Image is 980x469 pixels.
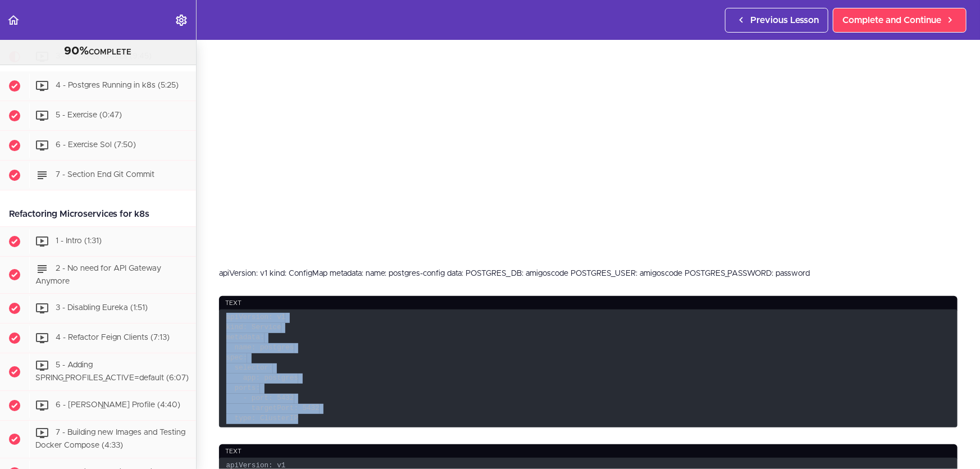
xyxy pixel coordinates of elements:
[725,8,828,33] a: Previous Lesson
[219,444,958,459] div: text
[7,13,20,27] svg: Back to course curriculum
[833,8,967,33] a: Complete and Continue
[842,13,941,27] span: Complete and Continue
[56,171,154,179] span: 7 - Section End Git Commit
[65,45,89,57] span: 90%
[219,296,958,311] div: text
[56,304,148,312] span: 3 - Disabling Eureka (1:51)
[56,111,122,119] span: 5 - Exercise (0:47)
[14,44,182,59] div: COMPLETE
[56,237,102,245] span: 1 - Intro (1:31)
[219,268,958,279] div: apiVersion: v1 kind: ConfigMap metadata: name: postgres-config data: POSTGRES_DB: amigoscode POST...
[35,429,185,449] span: 7 - Building new Images and Testing Docker Compose (4:33)
[56,401,180,409] span: 6 - [PERSON_NAME] Profile (4:40)
[35,265,161,285] span: 2 - No need for API Gateway Anymore
[56,81,179,89] span: 4 - Postgres Running in k8s (5:25)
[56,141,136,149] span: 6 - Exercise Sol (7:50)
[219,309,958,427] code: apiVersion: v1 kind: Service metadata: name: postgres spec: selector: app: postgres ports: - port...
[56,334,170,342] span: 4 - Refactor Feign Clients (7:13)
[750,13,819,27] span: Previous Lesson
[175,13,188,27] svg: Settings Menu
